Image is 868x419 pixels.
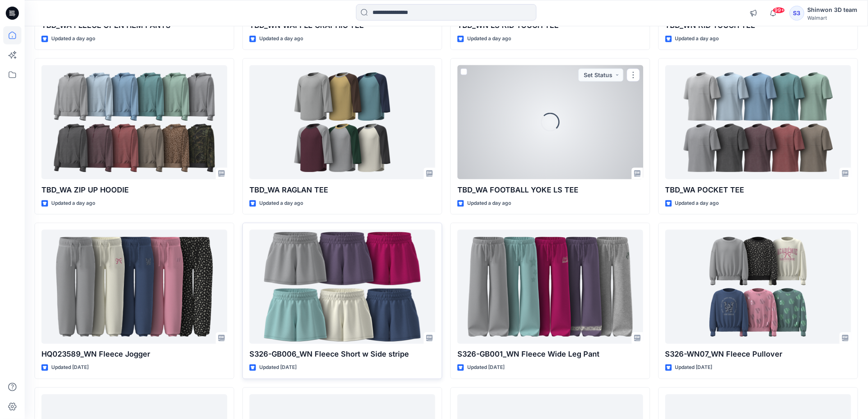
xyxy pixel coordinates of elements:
[467,199,511,208] p: Updated a day ago
[41,65,227,179] a: TBD_WA ZIP UP HOODIE
[51,364,89,372] p: Updated [DATE]
[808,5,858,15] div: Shinwon 3D team
[51,199,95,208] p: Updated a day ago
[467,34,511,43] p: Updated a day ago
[467,364,505,372] p: Updated [DATE]
[665,184,851,196] p: TBD_WA POCKET TEE
[790,6,804,21] div: S3
[41,184,227,196] p: TBD_WA ZIP UP HOODIE
[665,349,851,360] p: S326-WN07_WN Fleece Pullover
[259,34,303,43] p: Updated a day ago
[249,349,435,360] p: S326-GB006_WN Fleece Short w Side stripe
[41,230,227,344] a: HQ023589_WN Fleece Jogger
[675,34,719,43] p: Updated a day ago
[808,15,858,21] div: Walmart
[675,364,713,372] p: Updated [DATE]
[51,34,95,43] p: Updated a day ago
[457,349,643,360] p: S326-GB001_WN Fleece Wide Leg Pant
[773,7,785,14] span: 99+
[41,349,227,360] p: HQ023589_WN Fleece Jogger
[675,199,719,208] p: Updated a day ago
[457,230,643,344] a: S326-GB001_WN Fleece Wide Leg Pant
[665,230,851,344] a: S326-WN07_WN Fleece Pullover
[249,65,435,179] a: TBD_WA RAGLAN TEE
[249,184,435,196] p: TBD_WA RAGLAN TEE
[457,184,643,196] p: TBD_WA FOOTBALL YOKE LS TEE
[259,199,303,208] p: Updated a day ago
[259,364,297,372] p: Updated [DATE]
[665,65,851,179] a: TBD_WA POCKET TEE
[249,230,435,344] a: S326-GB006_WN Fleece Short w Side stripe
